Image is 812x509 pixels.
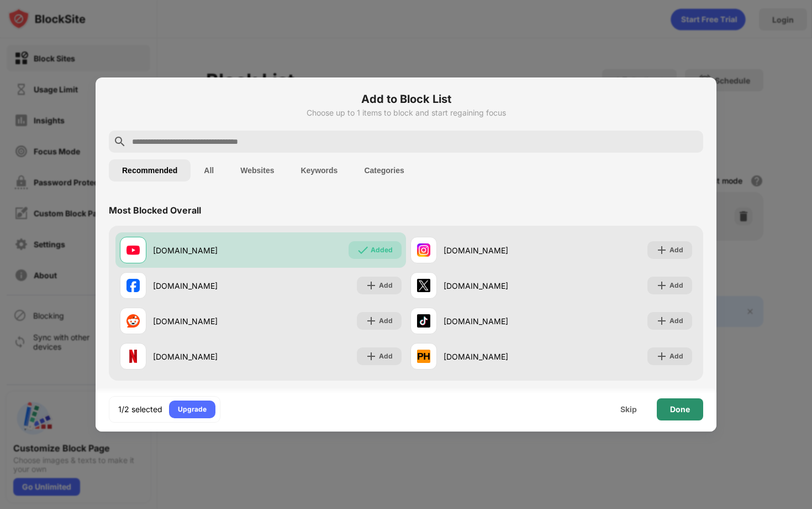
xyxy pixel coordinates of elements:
[153,245,261,256] div: [DOMAIN_NAME]
[417,314,430,328] img: favicons
[670,405,690,414] div: Done
[287,159,351,181] button: Keywords
[178,404,207,415] div: Upgrade
[379,280,393,291] div: Add
[109,91,703,107] h6: Add to Block List
[351,159,417,181] button: Categories
[379,315,393,326] div: Add
[444,245,551,256] div: [DOMAIN_NAME]
[371,245,393,256] div: Added
[153,315,261,327] div: [DOMAIN_NAME]
[417,279,430,292] img: favicons
[109,205,201,216] div: Most Blocked Overall
[126,279,140,292] img: favicons
[118,404,162,415] div: 1/2 selected
[227,159,287,181] button: Websites
[379,351,393,362] div: Add
[126,350,140,363] img: favicons
[153,351,261,362] div: [DOMAIN_NAME]
[126,314,140,328] img: favicons
[109,159,191,181] button: Recommended
[669,315,683,326] div: Add
[669,280,683,291] div: Add
[669,245,683,256] div: Add
[417,350,430,363] img: favicons
[444,280,551,292] div: [DOMAIN_NAME]
[444,351,551,362] div: [DOMAIN_NAME]
[126,243,140,257] img: favicons
[669,351,683,362] div: Add
[113,135,126,148] img: search.svg
[620,405,637,414] div: Skip
[444,315,551,327] div: [DOMAIN_NAME]
[191,159,227,181] button: All
[417,243,430,257] img: favicons
[109,108,703,117] div: Choose up to 1 items to block and start regaining focus
[153,280,261,292] div: [DOMAIN_NAME]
